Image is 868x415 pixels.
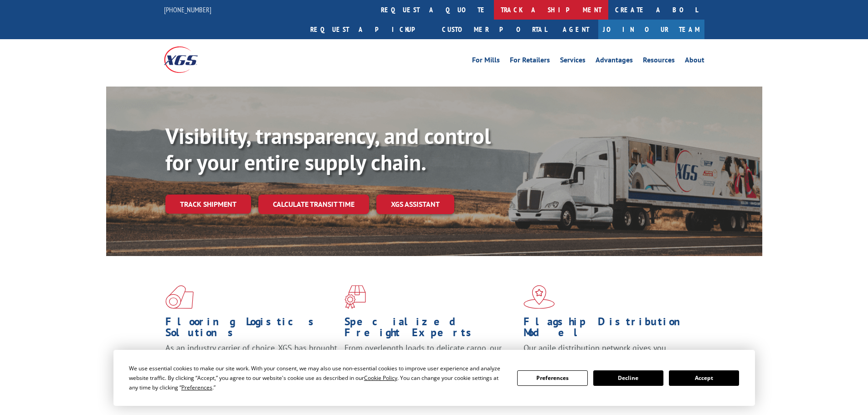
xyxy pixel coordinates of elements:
a: About [685,56,704,67]
a: XGS ASSISTANT [376,195,454,214]
a: Advantages [596,56,633,67]
a: Customer Portal [435,20,554,39]
a: Join Our Team [598,20,704,39]
h1: Flooring Logistics Solutions [165,316,338,343]
span: Cookie Policy [364,374,397,382]
a: Resources [643,56,675,67]
button: Preferences [517,370,587,386]
h1: Flagship Distribution Model [524,316,696,343]
div: We use essential cookies to make our site work. With your consent, we may also use non-essential ... [129,364,506,392]
a: Track shipment [165,195,251,214]
a: For Mills [472,56,500,67]
a: Services [560,56,586,67]
b: Visibility, transparency, and control for your entire supply chain. [165,122,491,176]
h1: Specialized Freight Experts [344,316,517,343]
span: Preferences [181,384,212,391]
img: xgs-icon-total-supply-chain-intelligence-red [165,285,194,309]
span: Our agile distribution network gives you nationwide inventory management on demand. [524,343,691,364]
span: As an industry carrier of choice, XGS has brought innovation and dedication to flooring logistics... [165,343,337,375]
button: Decline [593,370,663,386]
button: Accept [669,370,739,386]
p: From overlength loads to delicate cargo, our experienced staff knows the best way to move your fr... [344,343,517,383]
img: xgs-icon-focused-on-flooring-red [344,285,366,309]
div: Cookie Consent Prompt [113,350,755,406]
a: Request a pickup [303,20,435,39]
img: xgs-icon-flagship-distribution-model-red [524,285,555,309]
a: [PHONE_NUMBER] [164,5,211,14]
a: Calculate transit time [258,195,369,214]
a: Agent [554,20,598,39]
a: For Retailers [510,56,550,67]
